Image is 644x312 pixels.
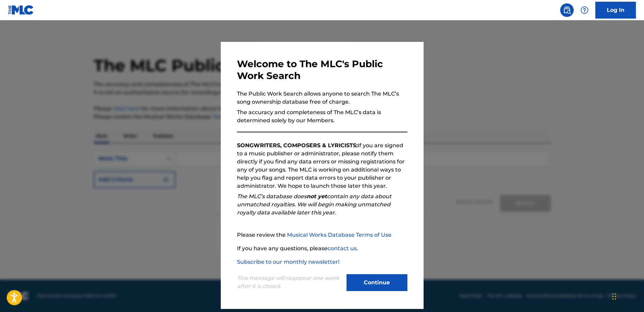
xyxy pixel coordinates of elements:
[578,3,591,17] div: Help
[610,280,644,312] iframe: Chat Widget
[595,2,636,19] a: Log In
[237,58,407,82] h3: Welcome to The MLC's Public Work Search
[307,193,327,200] strong: not yet
[328,245,357,252] a: contact us
[347,274,407,291] button: Continue
[237,259,339,265] a: Subscribe to our monthly newsletter!
[560,3,574,17] a: Public Search
[287,232,391,238] a: Musical Works Database Terms of Use
[237,141,407,190] p: If you are signed to a music publisher or administrator, please notify them directly if you find ...
[612,286,616,307] div: Drag
[563,6,571,14] img: search
[580,6,589,14] img: help
[237,231,407,239] p: Please review the
[237,142,358,149] strong: SONGWRITERS, COMPOSERS & LYRICISTS:
[237,274,342,290] p: This message will reappear one week after it is closed.
[237,90,407,106] p: The Public Work Search allows anyone to search The MLC’s song ownership database free of charge.
[237,193,391,216] em: The MLC’s database does contain any data about unmatched royalties. We will begin making unmatche...
[8,5,34,15] img: MLC Logo
[237,108,407,125] p: The accuracy and completeness of The MLC’s data is determined solely by our Members.
[237,244,407,253] p: If you have any questions, please .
